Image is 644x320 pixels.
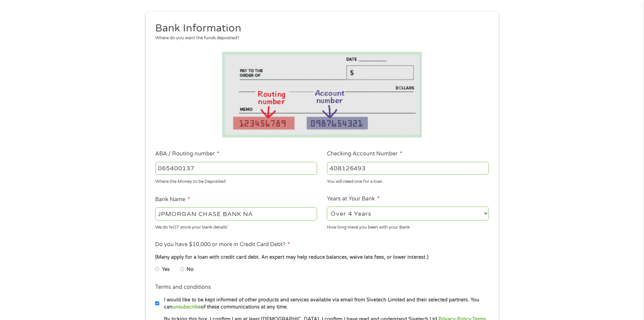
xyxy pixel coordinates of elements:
[327,221,489,231] div: How long Have you been with your Bank
[155,221,317,231] div: We do NOT store your bank details!
[155,284,211,291] label: Terms and conditions
[327,162,489,175] input: 345634636
[155,196,190,203] label: Bank Name
[155,254,488,261] div: (Many apply for a loan with credit card debt. An expert may help reduce balances, waive late fees...
[155,241,290,248] label: Do you have $10,000 or more in Credit Card Debt?
[327,195,380,202] label: Years at Your Bank
[155,150,219,157] label: ABA / Routing number
[172,304,201,310] a: unsubscribe
[187,266,194,273] label: No
[327,176,489,185] div: You will need one for a loan.
[155,176,317,185] div: Where the Money to be Deposited
[159,296,491,311] label: I would like to be kept informed of other products and services available via email from Sivetech...
[162,266,170,273] label: Yes
[155,162,317,175] input: 263177916
[155,22,484,35] h2: Bank Information
[155,35,484,42] div: Where do you want the funds deposited?
[222,52,422,137] img: Routing number location
[327,150,402,157] label: Checking Account Number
